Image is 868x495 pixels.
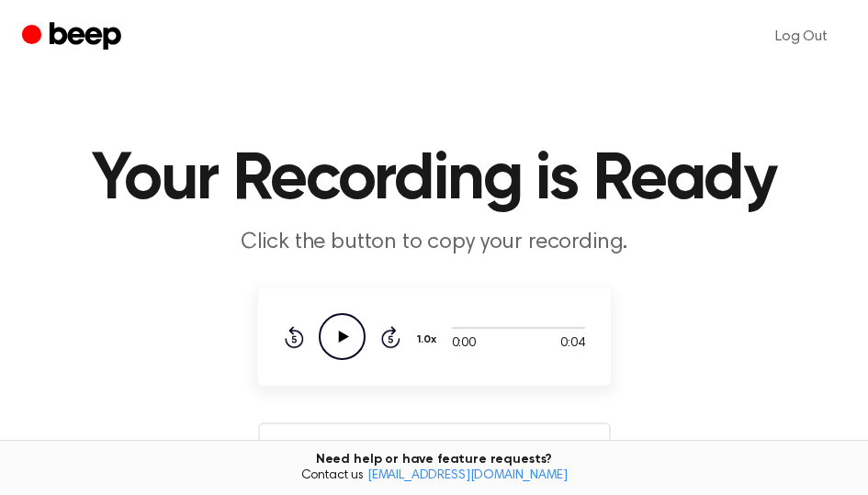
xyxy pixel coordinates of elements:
[82,228,787,258] p: Click the button to copy your recording.
[367,469,568,482] a: [EMAIL_ADDRESS][DOMAIN_NAME]
[11,468,857,485] span: Contact us
[560,334,584,354] span: 0:04
[22,19,126,55] a: Beep
[452,334,476,354] span: 0:00
[757,15,846,59] a: Log Out
[22,147,846,213] h1: Your Recording is Ready
[415,324,444,355] button: 1.0x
